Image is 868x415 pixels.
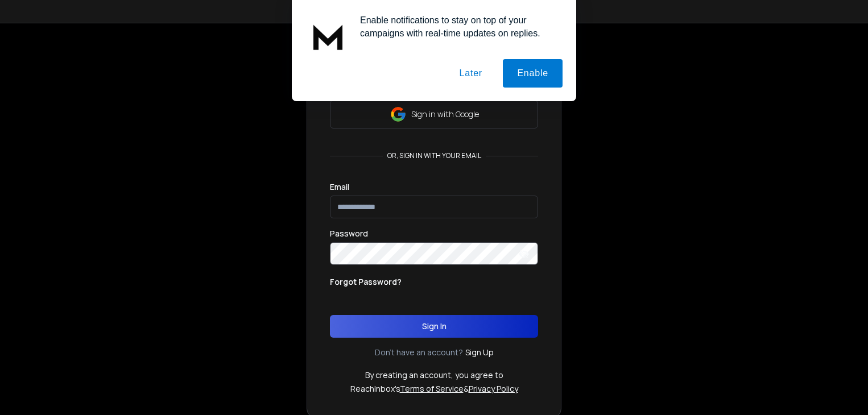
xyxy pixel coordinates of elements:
label: Email [330,183,349,191]
button: Enable [503,59,563,88]
p: Don't have an account? [375,347,463,358]
p: By creating an account, you agree to [365,370,503,381]
button: Later [445,59,496,88]
p: ReachInbox's & [350,383,518,395]
div: Enable notifications to stay on top of your campaigns with real-time updates on replies. [351,14,563,40]
button: Sign in with Google [330,100,538,128]
a: Privacy Policy [469,383,518,394]
p: Forgot Password? [330,276,402,288]
p: Sign in with Google [411,109,479,120]
img: notification icon [305,14,351,59]
p: or, sign in with your email [383,151,486,160]
button: Sign In [330,315,538,338]
a: Terms of Service [400,383,464,394]
label: Password [330,230,368,238]
a: Sign Up [465,347,494,358]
